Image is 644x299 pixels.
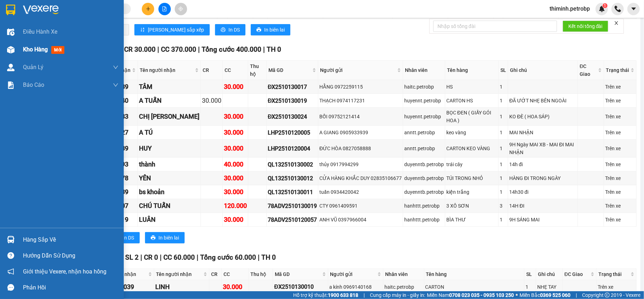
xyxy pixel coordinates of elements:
td: HUY [138,140,201,158]
div: Trên xe [605,97,635,105]
span: Miền Bắc [520,291,570,299]
div: BÌA THƯ [446,216,497,224]
th: CR [201,61,223,80]
div: ĐX2510130024 [268,112,317,121]
div: 30.000 [224,173,247,183]
div: KO ĐÈ ( HOA SÁP) [509,113,576,120]
div: THẠCH 0974117231 [319,97,402,105]
span: Người gửi [330,270,376,278]
span: ĐC Giao [564,270,589,278]
td: A TUẤN [138,94,201,108]
td: 0974513039 [98,280,154,294]
div: 1 [500,113,507,120]
span: Miền Nam [427,291,514,299]
span: Tổng cước 400.000 [202,45,261,53]
div: kiện trắng [446,188,497,196]
td: CHỊ HỒNG [138,108,201,126]
td: ĐX2510130017 [267,80,318,94]
div: YÊN [139,173,199,183]
span: CR 30.000 [124,45,156,53]
span: Điều hành xe [23,27,57,36]
span: In biên lai [158,234,179,242]
div: QL132510130011 [268,188,317,197]
div: 30.000 [223,282,247,292]
span: CR 0 [144,253,158,261]
span: | [576,291,577,299]
button: aim [175,3,187,15]
div: TÂM [139,82,199,92]
span: Báo cáo [23,80,44,89]
div: 1 [500,174,507,182]
span: | [157,45,159,53]
img: warehouse-icon [7,64,14,71]
div: A TUẤN [139,96,199,106]
div: bs khoản [139,187,199,197]
div: NHẸ TAY [537,283,561,291]
div: Hướng dẫn sử dụng [23,250,118,261]
img: warehouse-icon [7,236,14,243]
span: Mã GD [275,270,321,278]
div: HÀNG ĐI TRONG NGÀY [509,174,576,182]
div: 1 [500,216,507,224]
div: anntt.petrobp [404,145,444,152]
div: BỌC ĐEN ( GIẤY GÓI HOA ) [446,109,497,124]
th: Tên hàng [424,269,524,280]
div: Trên xe [605,83,635,91]
td: CHÚ TUẤN [138,199,201,213]
div: 1 [526,283,535,291]
th: Nhân viên [403,61,445,80]
span: printer [256,27,261,33]
div: A TÚ [139,128,199,137]
span: Tên người nhận [156,270,202,278]
div: 30.000 [224,143,247,153]
span: Tên người nhận [140,66,193,74]
span: | [197,253,198,261]
th: CC [222,269,249,280]
button: printerIn DS [215,24,245,35]
div: ĐỨC HÒA 0827058888 [319,145,402,152]
span: plus [146,6,151,11]
td: bs khoản [138,185,201,199]
td: thành [138,158,201,171]
div: 1 [500,129,507,136]
div: Trên xe [605,174,635,182]
div: 1 [500,145,507,152]
span: mới [51,46,64,54]
input: Nhập số tổng đài [433,21,557,32]
div: anntt.petrobp [404,129,444,136]
td: QL132510130002 [267,158,318,171]
th: Thu hộ [248,61,267,80]
td: YÊN [138,171,201,185]
div: 9H Ngày MAI XB - MAI ĐI MAI NHẬN [509,141,576,156]
span: In DS [123,234,134,242]
div: CHỊ [PERSON_NAME] [139,112,199,122]
td: QL132510130011 [267,185,318,199]
span: aim [178,6,183,11]
td: LHP2510120004 [267,140,318,158]
div: Trên xe [605,202,635,210]
strong: 0369 525 060 [540,292,570,298]
th: CR [209,269,222,280]
div: tuấn 0934420042 [319,188,402,196]
div: ĐX2510130017 [268,83,317,91]
td: ĐX2510130024 [267,108,318,126]
div: TÚI TRONG NHỎ [446,174,497,182]
span: TH 0 [261,253,276,261]
span: Hỗ trợ kỹ thuật: [293,291,358,299]
div: 78ADV2510120057 [268,215,317,224]
th: Ghi chú [508,61,578,80]
span: notification [7,268,14,275]
div: Trên xe [605,145,635,152]
th: SL [499,61,508,80]
span: CC 370.000 [161,45,196,53]
td: TÂM [138,80,201,94]
th: Nhân viên [383,269,424,280]
div: 14h đi [509,160,576,168]
div: Trên xe [605,216,635,224]
span: Giới thiệu Vexere, nhận hoa hồng [23,267,106,276]
div: 30.000 [224,187,247,197]
span: question-circle [7,252,14,259]
div: duyenntb.petrobp [404,160,444,168]
img: logo-vxr [6,5,15,15]
span: CC 60.000 [163,253,195,261]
